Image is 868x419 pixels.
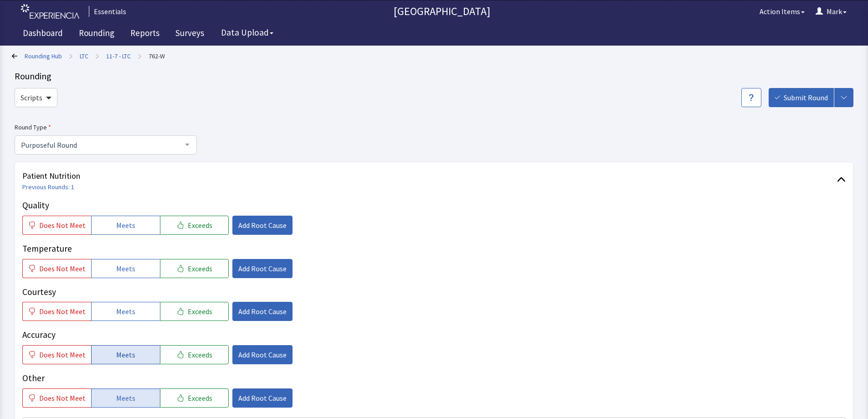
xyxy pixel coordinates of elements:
button: Add Root Cause [232,259,293,278]
button: Meets [91,388,160,408]
a: LTC [80,52,88,61]
span: Meets [116,393,135,403]
span: Exceeds [188,220,212,231]
span: Add Root Cause [238,306,287,317]
span: Add Root Cause [238,393,287,403]
a: Rounding [72,23,121,46]
button: Exceeds [160,259,229,278]
button: Submit Round [769,88,834,107]
p: [GEOGRAPHIC_DATA] [130,4,754,19]
span: Exceeds [188,349,212,360]
span: Does Not Meet [39,393,86,403]
button: Does Not Meet [22,388,91,408]
span: Meets [116,349,135,360]
span: Does Not Meet [39,349,86,360]
button: Meets [91,302,160,321]
a: Dashboard [16,23,70,46]
button: Meets [91,259,160,278]
button: Does Not Meet [22,259,91,278]
span: Does Not Meet [39,306,86,317]
button: Add Root Cause [232,216,293,235]
button: Does Not Meet [22,216,91,235]
button: Add Root Cause [232,388,293,408]
a: 762-W [149,52,165,61]
button: Exceeds [160,302,229,321]
span: Meets [116,220,135,231]
span: Exceeds [188,393,212,403]
p: Accuracy [22,328,846,341]
span: Meets [116,306,135,317]
button: Data Upload [216,24,279,41]
span: Patient Nutrition [22,170,837,182]
p: Other [22,372,846,385]
span: Meets [116,263,135,274]
div: Essentials [89,6,126,17]
p: Quality [22,199,846,212]
button: Meets [91,345,160,364]
a: Previous Rounds: 1 [22,183,74,191]
a: Surveys [169,23,211,46]
button: Add Root Cause [232,302,293,321]
a: Reports [123,23,166,46]
span: Scripts [21,92,42,103]
span: Does Not Meet [39,263,86,274]
a: Rounding Hub [25,52,62,61]
button: Exceeds [160,388,229,408]
button: Exceeds [160,216,229,235]
button: Does Not Meet [22,345,91,364]
span: Submit Round [784,92,828,103]
div: Rounding [15,70,853,83]
button: Does Not Meet [22,302,91,321]
span: Add Root Cause [238,263,287,274]
span: > [69,47,72,65]
span: Add Root Cause [238,349,287,360]
button: Scripts [15,88,57,107]
span: Does Not Meet [39,220,86,231]
span: Exceeds [188,263,212,274]
p: Temperature [22,242,846,255]
button: Mark [810,2,852,21]
span: > [96,47,99,65]
span: Add Root Cause [238,220,287,231]
span: > [138,47,141,65]
a: 11-7 - LTC [106,52,131,61]
label: Round Type [15,122,197,133]
button: Exceeds [160,345,229,364]
button: Action Items [754,2,810,21]
button: Add Root Cause [232,345,293,364]
img: experiencia_logo.png [21,4,79,19]
span: Exceeds [188,306,212,317]
span: Purposeful Round [19,140,178,150]
p: Courtesy [22,285,846,299]
button: Meets [91,216,160,235]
